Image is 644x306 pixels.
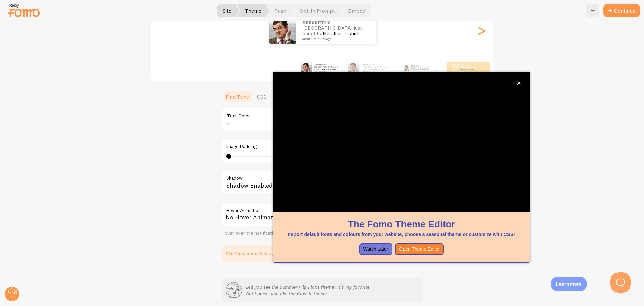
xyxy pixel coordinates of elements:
[363,63,370,66] strong: Shneur
[253,90,270,103] a: CSS
[359,243,392,255] button: Watch Later
[348,62,359,73] img: Fomo
[371,68,385,71] a: Metallica t-shirt
[222,203,423,226] div: No Hover Animation
[302,20,369,41] p: from [GEOGRAPHIC_DATA] just bought a
[477,6,485,54] div: Next slide
[302,19,320,26] strong: Shneur
[410,64,433,72] p: from [GEOGRAPHIC_DATA] just bought a
[281,231,522,238] p: Import default fonts and colours from your website, choose a seasonal theme or customize with CSS!
[610,272,631,293] iframe: Help Scout Beacon - Open
[301,62,312,73] img: Fomo
[269,17,296,44] img: Fomo
[556,281,582,287] p: Learn more
[323,30,359,37] a: Metallica t-shirt
[404,65,409,71] img: Fomo
[363,71,390,72] small: about 4 minutes ago
[7,2,41,19] img: fomo-relay-logo-orange.svg
[222,230,423,236] div: Hover over the notification for preview
[273,72,530,263] div: The Fomo Theme EditorImport default fonts and colours from your website, choose a seasonal theme ...
[452,71,478,72] small: about 4 minutes ago
[410,65,416,67] strong: Shneur
[226,144,418,150] label: Image Padding
[460,68,475,71] a: Metallica t-shirt
[222,90,253,103] a: Fine Tune
[452,63,479,72] p: from [GEOGRAPHIC_DATA] just bought a
[314,71,340,72] small: about 4 minutes ago
[322,68,337,71] a: Metallica t-shirt
[515,80,522,87] button: close,
[222,171,423,195] div: Shadow Enabled
[314,63,321,66] strong: Shneur
[551,277,587,291] div: Learn more
[246,283,371,297] p: Did you see the Summer Flip Flops theme? It's my favorite. But i guess you like the Classic theme...
[363,63,391,72] p: from [GEOGRAPHIC_DATA] just bought a
[417,69,428,71] a: Metallica t-shirt
[452,63,459,66] strong: Shneur
[302,37,367,41] small: about 4 minutes ago
[281,218,522,231] h1: The Fomo Theme Editor
[395,243,444,255] button: Open Theme Editor
[314,63,341,72] p: from [GEOGRAPHIC_DATA] just bought a
[226,250,310,257] p: Use the color scheme from your website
